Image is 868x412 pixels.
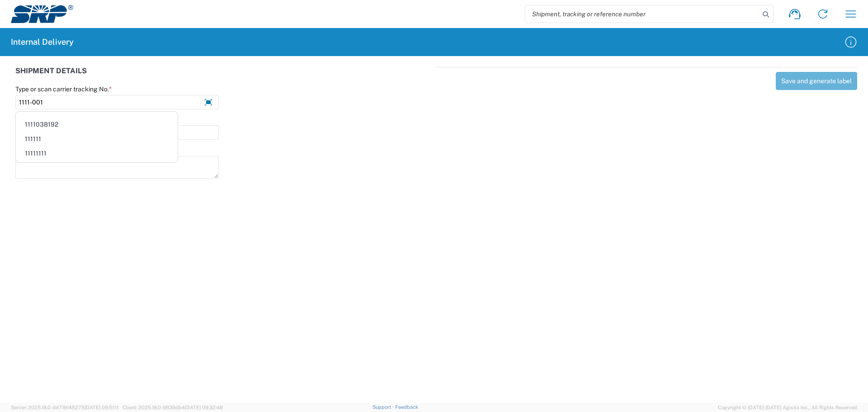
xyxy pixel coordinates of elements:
[373,404,395,410] a: Support
[18,117,176,132] div: 1111038192
[123,405,223,410] span: Client: 2025.18.0-9839db4
[185,405,223,410] span: [DATE] 09:32:48
[395,404,418,410] a: Feedback
[15,67,432,85] div: SHIPMENT DETAILS
[18,132,176,146] div: 111111
[18,146,176,161] div: 11111111
[525,5,759,23] input: Shipment, tracking or reference number
[15,85,112,93] label: Type or scan carrier tracking No.
[11,37,74,47] h2: Internal Delivery
[85,405,118,410] span: [DATE] 09:51:11
[11,405,118,410] span: Server: 2025.18.0-dd719145275
[11,5,73,23] img: srp
[718,403,857,412] span: Copyright © [DATE]-[DATE] Agistix Inc., All Rights Reserved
